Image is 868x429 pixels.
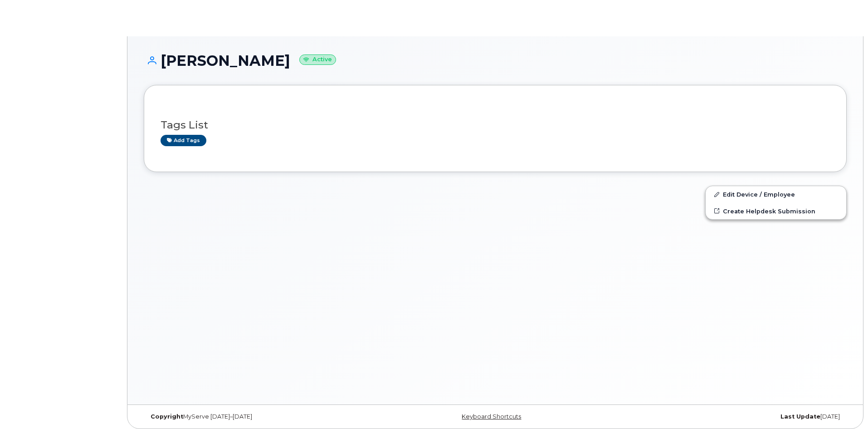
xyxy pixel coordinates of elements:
[144,413,378,420] div: MyServe [DATE]–[DATE]
[612,413,847,420] div: [DATE]
[780,413,820,420] strong: Last Update
[299,54,336,65] small: Active
[161,119,830,131] h3: Tags List
[706,203,846,219] a: Create Helpdesk Submission
[462,413,521,420] a: Keyboard Shortcuts
[151,413,183,420] strong: Copyright
[144,53,847,69] h1: [PERSON_NAME]
[706,186,846,202] a: Edit Device / Employee
[161,135,206,146] a: Add tags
